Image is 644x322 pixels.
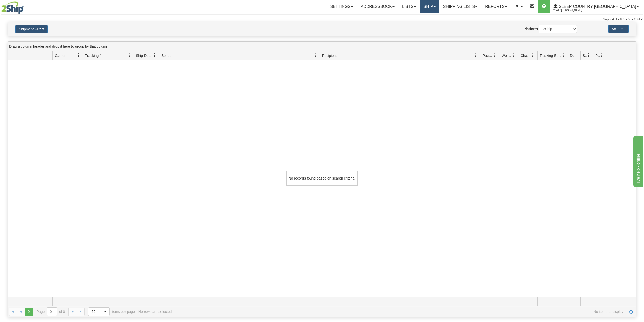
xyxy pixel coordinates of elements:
[8,42,636,51] div: grid grouping header
[161,53,173,58] span: Sender
[138,310,172,314] div: No rows are selected
[88,307,110,316] span: Page sizes drop down
[25,308,33,316] span: Page 0
[92,309,98,314] span: 50
[85,53,102,58] span: Tracking #
[481,0,511,13] a: Reports
[420,0,439,13] a: Ship
[510,51,518,60] a: Weight filter column settings
[357,0,398,13] a: Addressbook
[553,8,592,13] span: 2044 / [PERSON_NAME]
[439,0,481,13] a: Shipping lists
[502,53,512,58] span: Weight
[286,171,358,186] div: No records found based on search criteria!
[597,51,606,60] a: Pickup Status filter column settings
[540,53,562,58] span: Tracking Status
[627,308,635,316] a: Refresh
[572,51,580,60] a: Delivery Status filter column settings
[584,51,593,60] a: Shipment Issues filter column settings
[1,1,24,14] img: logo2044.jpg
[101,308,109,316] span: select
[136,53,151,58] span: Ship Date
[326,0,357,13] a: Settings
[88,307,135,316] span: items per page
[175,310,623,314] span: No items to display
[608,25,629,33] button: Actions
[482,53,493,58] span: Packages
[529,51,537,60] a: Charge filter column settings
[559,51,568,60] a: Tracking Status filter column settings
[125,51,134,60] a: Tracking # filter column settings
[322,53,337,58] span: Recipient
[311,51,320,60] a: Sender filter column settings
[150,51,159,60] a: Ship Date filter column settings
[523,26,538,31] label: Platform
[570,53,574,58] span: Delivery Status
[521,53,531,58] span: Charge
[491,51,499,60] a: Packages filter column settings
[4,3,47,9] div: live help - online
[550,0,642,13] a: Sleep Country [GEOGRAPHIC_DATA] 2044 / [PERSON_NAME]
[1,17,643,22] div: Support: 1 - 855 - 55 - 2SHIP
[583,53,587,58] span: Shipment Issues
[632,135,643,187] iframe: chat widget
[74,51,83,60] a: Carrier filter column settings
[398,0,420,13] a: Lists
[15,25,48,33] button: Shipment Filters
[37,307,65,316] span: Page of 0
[595,53,600,58] span: Pickup Status
[472,51,480,60] a: Recipient filter column settings
[55,53,66,58] span: Carrier
[558,4,636,9] span: Sleep Country [GEOGRAPHIC_DATA]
